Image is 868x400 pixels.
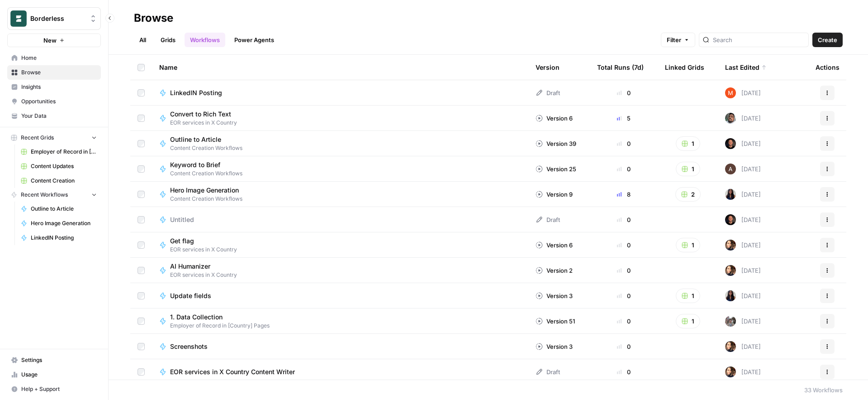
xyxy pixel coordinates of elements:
[170,215,194,224] span: Untitled
[597,342,650,351] div: 0
[536,367,560,376] div: Draft
[170,186,239,195] span: Hero Image Generation
[159,215,521,224] a: Untitled
[159,135,521,152] a: Outline to ArticleContent Creation Workflows
[17,159,101,173] a: Content Updates
[159,262,521,279] a: AI HumanizerEOR services in X Country
[170,160,235,169] span: Keyword to Brief
[597,266,650,275] div: 0
[170,313,262,322] span: 1. Data Collection
[170,367,295,376] span: EOR services in X Country Content Writer
[170,236,230,246] span: Get flag
[675,187,701,202] button: 2
[7,34,101,47] button: New
[7,353,101,367] a: Settings
[159,186,521,203] a: Hero Image GenerationContent Creation Workflows
[597,139,650,148] div: 0
[7,131,101,145] button: Recent Grids
[170,169,242,178] span: Content Creation Workflows
[725,164,761,174] div: [DATE]
[229,33,280,47] a: Power Agents
[597,241,650,250] div: 0
[170,246,237,254] span: EOR services in X Country
[725,316,736,327] img: a2mlt6f1nb2jhzcjxsuraj5rj4vi
[725,240,736,251] img: 0v8n3o11ict2ff40pejvnia5hphu
[667,35,681,44] span: Filter
[7,367,101,382] a: Usage
[536,139,576,148] div: Version 39
[159,367,521,376] a: EOR services in X Country Content Writer
[676,162,700,176] button: 1
[536,114,573,123] div: Version 6
[31,219,97,227] span: Hero Image Generation
[170,135,235,144] span: Outline to Article
[159,88,521,97] a: LinkedIN Posting
[597,291,650,300] div: 0
[725,138,761,149] div: [DATE]
[159,160,521,178] a: Keyword to BriefContent Creation Workflows
[725,55,767,80] div: Last Edited
[134,11,173,25] div: Browse
[536,241,573,250] div: Version 6
[725,341,761,352] div: [DATE]
[43,36,57,45] span: New
[21,112,97,120] span: Your Data
[725,189,761,200] div: [DATE]
[597,215,650,224] div: 0
[725,164,736,174] img: wtbmvrjo3qvncyiyitl6zoukl9gz
[21,371,97,379] span: Usage
[725,290,736,301] img: rox323kbkgutb4wcij4krxobkpon
[21,356,97,364] span: Settings
[185,33,225,47] a: Workflows
[725,366,736,377] img: 0v8n3o11ict2ff40pejvnia5hphu
[17,202,101,216] a: Outline to Article
[31,177,97,185] span: Content Creation
[31,148,97,156] span: Employer of Record in [Country] Pages
[134,33,152,47] a: All
[812,33,843,47] button: Create
[536,317,575,326] div: Version 51
[7,65,101,80] a: Browse
[170,262,230,271] span: AI Humanizer
[725,341,736,352] img: 0v8n3o11ict2ff40pejvnia5hphu
[725,240,761,251] div: [DATE]
[7,94,101,109] a: Opportunities
[676,314,700,328] button: 1
[816,55,840,80] div: Actions
[21,191,68,199] span: Recent Workflows
[725,265,761,276] div: [DATE]
[536,190,573,199] div: Version 9
[536,342,573,351] div: Version 3
[536,88,560,97] div: Draft
[725,214,736,225] img: eu7dk7ikjikpmnmm9h80gf881ba6
[170,119,238,127] span: EOR services in X Country
[536,291,573,300] div: Version 3
[597,164,650,173] div: 0
[725,87,761,98] div: [DATE]
[725,265,736,276] img: 0v8n3o11ict2ff40pejvnia5hphu
[170,88,222,97] span: LinkedIN Posting
[170,291,211,300] span: Update fields
[10,10,27,27] img: Borderless Logo
[725,316,761,327] div: [DATE]
[597,55,644,80] div: Total Runs (7d)
[17,216,101,231] a: Hero Image Generation
[170,110,231,119] span: Convert to Rich Text
[818,35,837,44] span: Create
[21,54,97,62] span: Home
[7,7,101,30] button: Workspace: Borderless
[170,322,270,330] span: Employer of Record in [Country] Pages
[597,88,650,97] div: 0
[676,238,700,252] button: 1
[159,236,521,254] a: Get flagEOR services in X Country
[17,231,101,245] a: LinkedIN Posting
[725,290,761,301] div: [DATE]
[7,109,101,123] a: Your Data
[725,138,736,149] img: eu7dk7ikjikpmnmm9h80gf881ba6
[536,164,576,173] div: Version 25
[725,113,761,124] div: [DATE]
[7,382,101,396] button: Help + Support
[725,87,736,98] img: sz8z2q5fm92ue6ceb7f6zfeqclgu
[597,114,650,123] div: 5
[597,367,650,376] div: 0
